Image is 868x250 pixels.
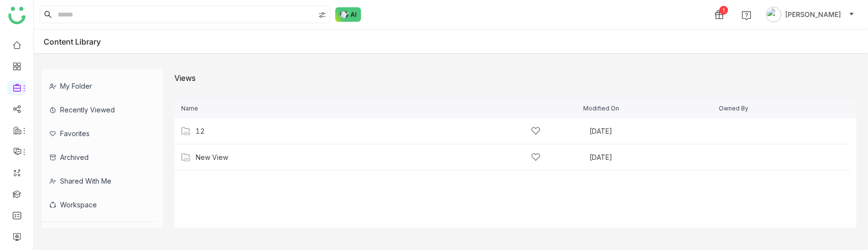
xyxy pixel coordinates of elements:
img: avatar [766,7,781,22]
button: [PERSON_NAME] [764,7,856,22]
img: View [181,153,191,162]
div: Content Library [44,37,115,47]
img: help.svg [742,11,751,20]
div: [DATE] [589,154,714,161]
span: Modified On [583,105,619,111]
img: logo [8,7,26,24]
div: My Folder [42,74,155,98]
div: Shared with me [42,169,155,193]
div: Archived [42,145,155,169]
div: Workspace [42,193,155,217]
div: Views [174,73,196,83]
span: [PERSON_NAME] [785,9,841,20]
a: 12 [196,127,205,135]
div: [DATE] [589,128,714,135]
a: New View [196,154,228,161]
div: Favorites [42,122,155,145]
img: View [181,126,191,136]
div: Recently Viewed [42,98,155,122]
img: ask-buddy-normal.svg [335,7,361,22]
img: search-type.svg [318,11,326,19]
span: Name [176,105,198,111]
div: 1 [719,6,728,15]
span: Owned By [719,105,748,111]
